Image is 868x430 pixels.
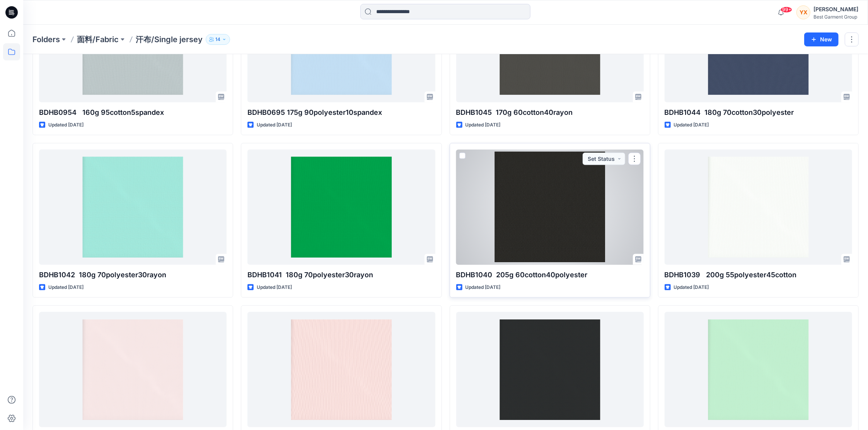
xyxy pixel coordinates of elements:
[456,312,644,427] a: BDHB0928 135g 80polyester20spandex
[813,14,858,20] div: Best Garment Group
[665,107,852,118] p: BDHB1044 180g 70cotton30polyester
[674,121,709,129] p: Updated [DATE]
[674,283,709,292] p: Updated [DATE]
[215,35,220,44] p: 14
[665,270,852,280] p: BDHB1039 200g 55polyester45cotton
[39,270,227,280] p: BDHB1042 180g 70polyester30rayon
[781,7,792,13] span: 99+
[32,34,60,45] a: Folders
[466,121,501,129] p: Updated [DATE]
[257,121,292,129] p: Updated [DATE]
[466,283,501,292] p: Updated [DATE]
[796,5,810,19] div: YX
[456,150,644,265] a: BDHB1040 205g 60cotton40polyester
[206,34,230,45] button: 14
[665,312,852,427] a: BDHB0927 180g 79polyester21spandex
[247,150,435,265] a: BDHB1041 180g 70polyester30rayon
[39,150,227,265] a: BDHB1042 180g 70polyester30rayon
[257,283,292,292] p: Updated [DATE]
[804,32,839,46] button: New
[813,5,858,14] div: [PERSON_NAME]
[247,270,435,280] p: BDHB1041 180g 70polyester30rayon
[39,312,227,427] a: BDHB0925 200g 86polyester14spandex
[456,107,644,118] p: BDHB1045 170g 60cotton40rayon
[39,107,227,118] p: BDHB0954 160g 95cotton5spandex
[48,121,84,129] p: Updated [DATE]
[247,312,435,427] a: BDHB0942 130g 83polyester17spandex
[665,150,852,265] a: BDHB1039 200g 55polyester45cotton
[77,34,119,45] a: 面料/Fabric
[247,107,435,118] p: BDHB0695 175g 90polyester10spandex
[136,34,203,45] p: 汗布/Single jersey
[456,270,644,280] p: BDHB1040 205g 60cotton40polyester
[48,283,84,292] p: Updated [DATE]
